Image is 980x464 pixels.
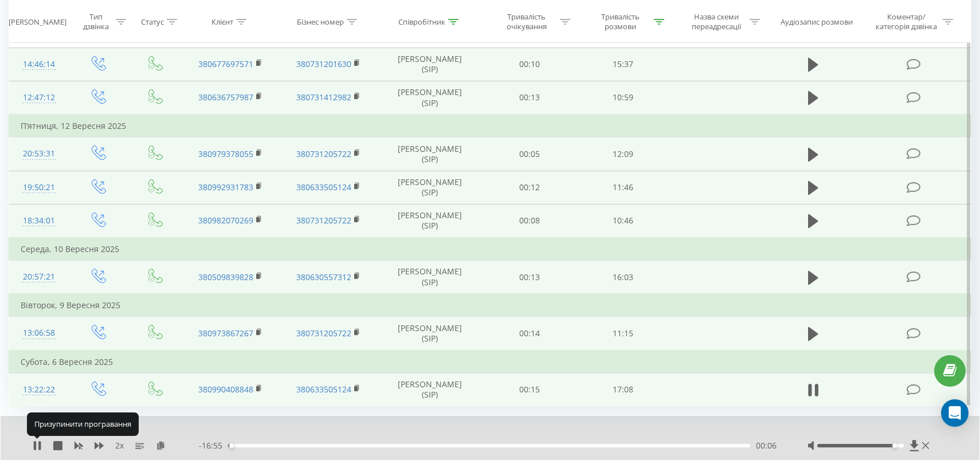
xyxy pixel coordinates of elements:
div: 19:50:21 [21,176,57,199]
td: [PERSON_NAME] (SIP) [377,171,483,204]
a: 380633505124 [296,182,351,192]
div: 13:06:58 [21,322,57,344]
td: 00:13 [483,261,577,294]
td: 17:08 [577,373,671,406]
td: 00:08 [483,204,577,238]
a: 380633505124 [296,384,351,395]
td: [PERSON_NAME] (SIP) [377,261,483,294]
div: 20:57:21 [21,266,57,288]
td: Вівторок, 9 Вересня 2025 [9,294,971,317]
td: 10:59 [577,81,671,115]
span: 2 x [115,440,124,451]
div: Призупинити програвання [27,412,139,435]
td: 00:14 [483,317,577,351]
td: 00:12 [483,171,577,204]
td: [PERSON_NAME] (SIP) [377,48,483,81]
div: 12:47:12 [21,86,57,109]
a: 380630557312 [296,272,351,282]
td: [PERSON_NAME] (SIP) [377,373,483,406]
a: 380982070269 [198,215,253,226]
a: 380731412982 [296,92,351,103]
td: 11:15 [577,317,671,351]
a: 380979378055 [198,148,253,159]
a: 380731205722 [296,148,351,159]
div: [PERSON_NAME] [9,17,66,26]
div: Тип дзвінка [79,12,113,32]
div: Accessibility label [893,443,897,448]
td: 00:05 [483,137,577,171]
a: 380636757987 [198,92,253,103]
td: 00:10 [483,48,577,81]
div: Клієнт [211,17,233,26]
div: 20:53:31 [21,143,57,165]
a: 380973867267 [198,328,253,339]
td: Середа, 10 Вересня 2025 [9,238,971,261]
div: 18:34:01 [21,210,57,232]
td: Субота, 6 Вересня 2025 [9,351,971,373]
td: [PERSON_NAME] (SIP) [377,137,483,171]
td: 12:09 [577,137,671,171]
td: 16:03 [577,261,671,294]
div: Коментар/категорія дзвінка [873,12,940,32]
div: Бізнес номер [297,17,344,26]
div: Тривалість розмови [590,12,651,32]
div: Співробітник [398,17,445,26]
div: Open Intercom Messenger [941,399,969,427]
a: 380731205722 [296,215,351,226]
div: Назва схеми переадресації [685,12,747,32]
td: 10:46 [577,204,671,238]
a: 380992931783 [198,182,253,192]
td: П’ятниця, 12 Вересня 2025 [9,115,971,137]
td: 00:13 [483,81,577,115]
td: 15:37 [577,48,671,81]
a: 380509839828 [198,272,253,282]
span: - 16:55 [199,440,228,451]
td: [PERSON_NAME] (SIP) [377,81,483,115]
div: Тривалість очікування [496,12,557,32]
div: 13:22:22 [21,379,57,401]
a: 380731201630 [296,58,351,69]
td: 11:46 [577,171,671,204]
a: 380731205722 [296,328,351,339]
a: 380677697571 [198,58,253,69]
div: 14:46:14 [21,53,57,76]
td: 00:15 [483,373,577,406]
td: [PERSON_NAME] (SIP) [377,317,483,351]
td: [PERSON_NAME] (SIP) [377,204,483,238]
div: Аудіозапис розмови [781,17,853,26]
div: Статус [141,17,164,26]
div: Accessibility label [229,443,234,448]
a: 380990408848 [198,384,253,395]
span: 00:06 [756,440,777,451]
